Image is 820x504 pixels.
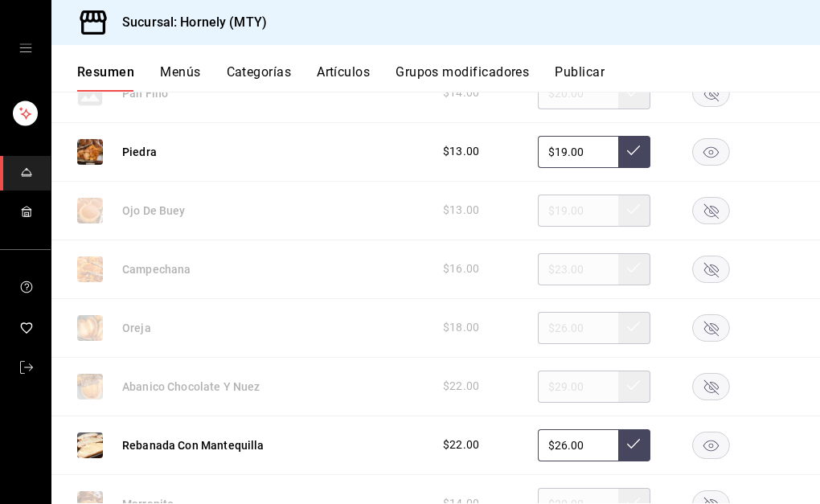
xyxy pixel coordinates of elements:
button: Artículos [317,64,370,92]
img: Preview [77,432,103,458]
div: navigation tabs [77,64,820,92]
span: $22.00 [443,436,479,453]
input: Sin ajuste [538,136,618,168]
button: Menús [160,64,200,92]
button: Grupos modificadores [396,64,529,92]
button: open drawer [19,42,32,55]
h3: Sucursal: Hornely (MTY) [109,13,267,32]
button: Rebanada Con Mantequilla [122,437,264,453]
button: Piedra [122,144,157,160]
button: Publicar [555,64,605,92]
button: Resumen [77,64,134,92]
img: Preview [77,139,103,165]
input: Sin ajuste [538,429,618,461]
button: Categorías [227,64,292,92]
span: $13.00 [443,143,479,160]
